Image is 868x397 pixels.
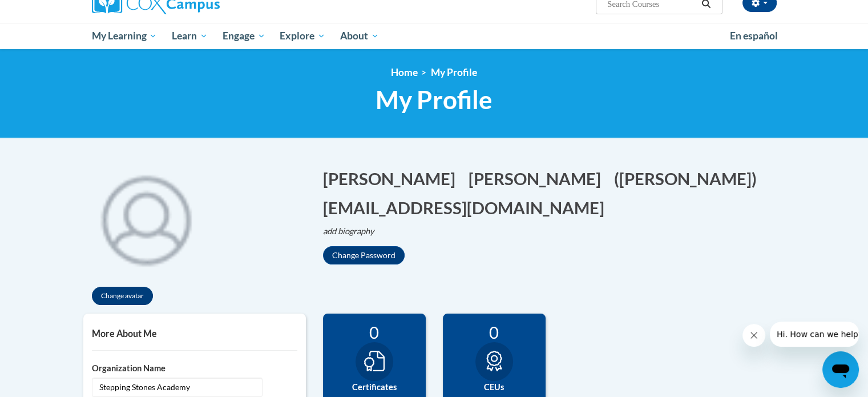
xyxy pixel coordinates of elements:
a: About [333,23,386,49]
span: Explore [280,29,325,43]
div: Click to change the profile picture [83,155,209,281]
span: My Profile [376,85,492,115]
label: Certificates [332,381,417,394]
span: My Profile [431,66,477,78]
button: Edit email address [323,196,612,219]
a: My Learning [84,23,165,49]
span: Learn [172,29,208,43]
iframe: Message from company [770,322,859,347]
span: Engage [223,29,265,43]
button: Edit first name [323,167,463,190]
div: Main menu [75,23,794,49]
label: Organization Name [92,362,297,375]
a: Home [391,66,418,78]
div: 0 [451,322,537,342]
span: Stepping Stones Academy [92,378,263,397]
button: Change Password [323,246,405,264]
h5: More About Me [92,328,297,339]
label: CEUs [451,381,537,394]
img: profile avatar [83,155,209,281]
button: Edit biography [323,225,383,238]
button: Edit screen name [614,167,764,190]
span: My Learning [91,29,157,43]
a: Learn [164,23,215,49]
iframe: Button to launch messaging window [822,351,859,388]
a: En español [722,24,785,48]
a: Engage [215,23,273,49]
iframe: Close message [742,324,765,347]
span: En español [730,30,778,42]
i: add biography [323,226,374,236]
a: Explore [272,23,333,49]
button: Edit last name [469,167,608,190]
button: Change avatar [92,287,153,305]
div: 0 [332,322,417,342]
span: About [340,29,379,43]
span: Hi. How can we help? [7,8,92,17]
